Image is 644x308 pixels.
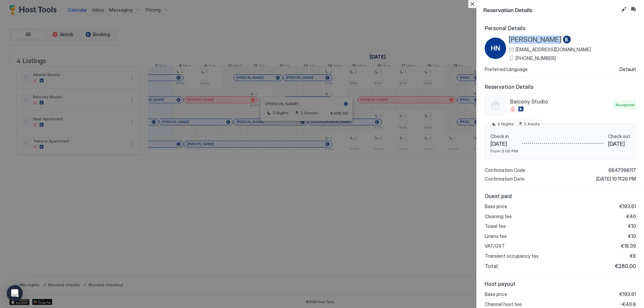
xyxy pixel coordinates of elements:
span: [PERSON_NAME] [509,36,561,44]
span: €18.39 [621,243,636,249]
span: €193.61 [620,203,636,209]
span: Host payout [485,281,636,287]
span: Reservation Details [483,5,619,14]
span: -€40.8 [620,301,636,307]
span: VAT/GST [485,243,505,249]
span: €10 [628,223,636,229]
span: Default [620,66,636,72]
button: Inbox [629,5,637,13]
span: [DATE] [490,140,518,147]
span: [EMAIL_ADDRESS][DOMAIN_NAME] [516,47,591,53]
span: Personal Details [485,25,636,32]
span: Preferred Language [485,66,528,72]
span: From 3:00 PM [490,148,518,153]
span: Cleaning fee [485,213,512,220]
span: [PHONE_NUMBER] [516,55,556,61]
span: Transient occupancy tax [485,253,538,259]
span: Check in [490,133,518,139]
span: Total [485,263,498,269]
span: Guest paid [485,193,636,199]
span: €8 [630,253,636,259]
span: Channel host fee [485,301,522,307]
span: 6847398117 [608,167,636,173]
span: €280.00 [615,263,636,269]
span: Accepted [615,102,634,108]
span: Balcony Studio [510,98,611,105]
span: [DATE] 10:11:26 PM [596,176,636,182]
span: €193.61 [620,291,636,297]
span: Towel fee [485,223,506,229]
span: Base price [485,203,507,209]
span: Check out [608,133,630,139]
span: €40 [627,213,636,220]
span: 2 Nights [497,121,514,127]
span: HN [491,43,500,53]
span: Confirmation Code [485,167,525,173]
span: [DATE] [608,140,630,147]
span: Base price [485,291,507,297]
div: Open Intercom Messenger [7,285,23,301]
span: Reservation Details [485,83,636,90]
span: Linens fee [485,233,507,239]
span: €10 [628,233,636,239]
button: Edit reservation [620,5,628,13]
span: 2 Adults [524,121,540,127]
span: Confirmation Date [485,176,525,182]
